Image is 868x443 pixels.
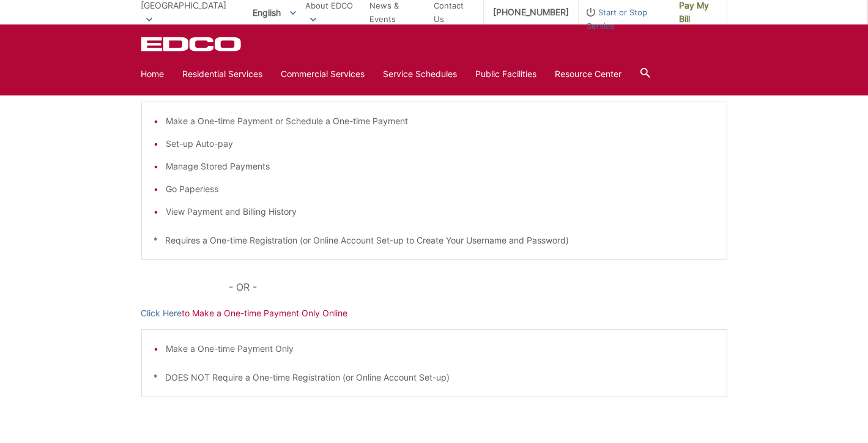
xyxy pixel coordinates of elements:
[229,278,727,296] p: - OR -
[384,67,458,81] a: Service Schedules
[141,307,182,320] a: Click Here
[166,137,714,151] li: Set-up Auto-pay
[141,67,165,81] a: Home
[476,67,537,81] a: Public Facilities
[183,67,263,81] a: Residential Services
[243,2,305,23] span: English
[154,234,714,247] p: * Requires a One-time Registration (or Online Account Set-up to Create Your Username and Password)
[141,307,727,320] p: to Make a One-time Payment Only Online
[166,205,714,218] li: View Payment and Billing History
[141,37,243,51] a: EDCD logo. Return to the homepage.
[166,160,714,173] li: Manage Stored Payments
[281,67,365,81] a: Commercial Services
[166,342,714,356] li: Make a One-time Payment Only
[154,371,714,384] p: * DOES NOT Require a One-time Registration (or Online Account Set-up)
[166,182,714,196] li: Go Paperless
[555,67,622,81] a: Resource Center
[166,114,714,128] li: Make a One-time Payment or Schedule a One-time Payment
